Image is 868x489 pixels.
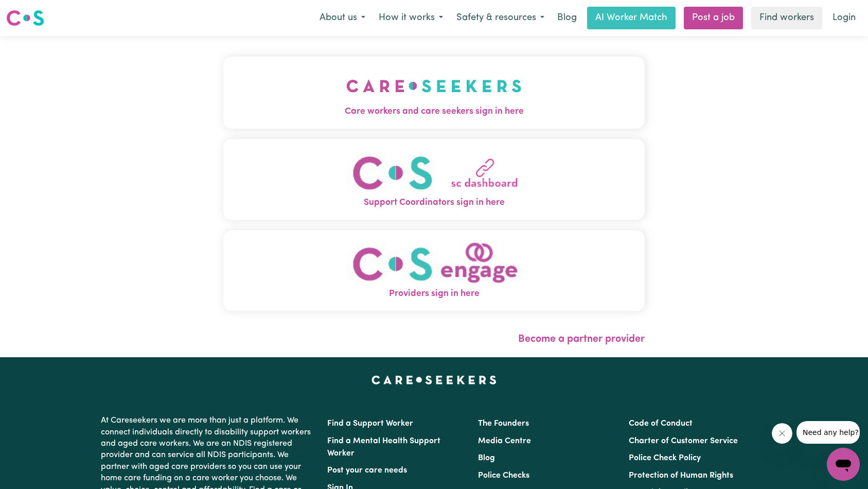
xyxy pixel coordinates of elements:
[684,7,743,29] a: Post a job
[551,7,583,29] a: Blog
[223,196,645,209] span: Support Coordinators sign in here
[478,437,531,445] a: Media Centre
[313,7,372,29] button: About us
[587,7,676,29] a: AI Worker Match
[629,471,733,480] a: Protection of Human Rights
[629,437,738,445] a: Charter of Customer Service
[223,57,645,129] button: Care workers and care seekers sign in here
[629,420,693,428] a: Code of Conduct
[751,7,822,29] a: Find workers
[478,454,495,462] a: Blog
[450,7,551,29] button: Safety & resources
[223,230,645,311] button: Providers sign in here
[6,9,44,27] img: Careseekers logo
[327,420,413,428] a: Find a Support Worker
[772,423,792,444] iframe: Close message
[223,139,645,220] button: Support Coordinators sign in here
[223,105,645,118] span: Care workers and care seekers sign in here
[371,376,497,384] a: Careseekers home page
[518,334,645,344] a: Become a partner provider
[327,437,440,458] a: Find a Mental Health Support Worker
[327,466,407,475] a: Post your care needs
[6,6,44,30] a: Careseekers logo
[478,420,529,428] a: The Founders
[796,421,860,444] iframe: Message from company
[827,448,860,481] iframe: Button to launch messaging window
[223,287,645,301] span: Providers sign in here
[372,7,450,29] button: How it works
[478,471,529,480] a: Police Checks
[629,454,701,462] a: Police Check Policy
[826,7,862,29] a: Login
